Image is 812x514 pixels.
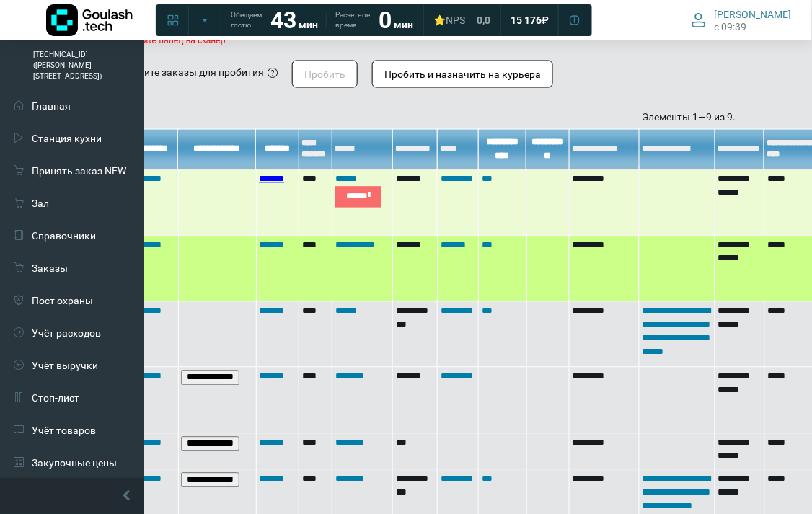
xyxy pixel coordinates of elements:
a: 15 176 ₽ [502,7,557,33]
a: ⭐NPS 0,0 [425,7,499,33]
span: ₽ [542,14,549,27]
strong: 0 [379,6,392,34]
span: мин [299,19,318,30]
div: Элементы 1—9 из 9. [113,110,736,125]
span: NPS [446,14,465,26]
span: Обещаем гостю [231,10,262,30]
span: c 09:39 [715,21,747,32]
div: ⭐ [433,14,465,27]
span: Расчетное время [335,10,370,30]
p: Поместите палец на сканер [113,35,736,45]
span: [PERSON_NAME] [715,8,792,21]
span: 15 176 [511,14,542,27]
span: 0,0 [477,14,490,27]
button: [PERSON_NAME] c 09:39 [683,5,800,35]
a: Обещаем гостю 43 мин Расчетное время 0 мин [222,7,422,33]
button: Пробить и назначить на курьера [372,61,553,88]
button: Пробить [292,61,358,88]
span: мин [394,19,413,30]
img: Логотип компании Goulash.tech [46,4,133,36]
strong: 43 [270,6,296,34]
div: Выберите заказы для пробития [113,65,264,80]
